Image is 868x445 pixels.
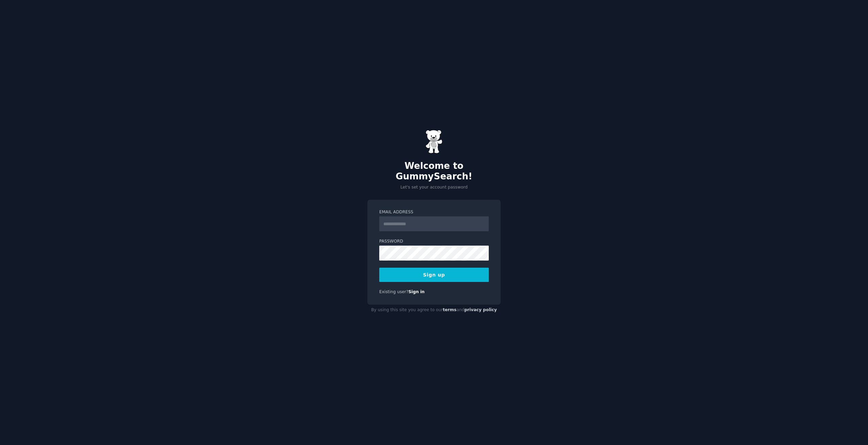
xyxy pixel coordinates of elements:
img: Gummy Bear [425,130,443,154]
h2: Welcome to GummySearch! [367,161,501,182]
label: Email Address [379,209,489,215]
p: Let's set your account password [367,184,501,191]
a: Sign in [408,289,425,294]
button: Sign up [379,268,489,282]
a: terms [443,307,456,312]
label: Password [379,238,489,245]
a: privacy policy [464,307,497,312]
div: By using this site you agree to our and [367,305,501,316]
span: Existing user? [379,289,408,294]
